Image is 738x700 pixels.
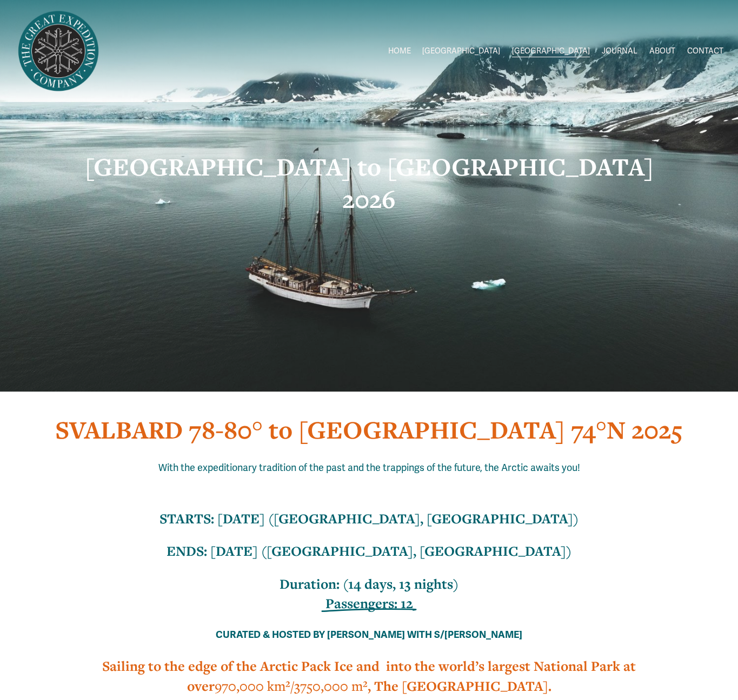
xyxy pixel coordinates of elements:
strong: STARTS: [DATE] ([GEOGRAPHIC_DATA], [GEOGRAPHIC_DATA]) [159,509,579,528]
strong: ENDS: [DATE] ([GEOGRAPHIC_DATA], [GEOGRAPHIC_DATA]) [167,542,571,560]
img: Arctic Expeditions [15,8,102,95]
a: JOURNAL [602,43,637,59]
a: folder dropdown [422,43,500,59]
strong: CURATED & HOSTED BY [PERSON_NAME] WITH S/[PERSON_NAME] [216,629,522,641]
a: folder dropdown [512,43,590,59]
a: CONTACT [687,43,723,59]
span: 970,000 km²/3750,000 m² [102,657,639,694]
strong: Passengers: 12 [325,594,413,612]
strong: , The [GEOGRAPHIC_DATA]. [368,677,551,695]
span: [GEOGRAPHIC_DATA] [512,44,590,58]
strong: SVALBARD 78-80° to [GEOGRAPHIC_DATA] 74°N 2025 [55,413,683,446]
span: With the expeditionary tradition of the past and the trappings of the future, the Arctic awaits you! [158,462,580,474]
strong: [GEOGRAPHIC_DATA] to [GEOGRAPHIC_DATA] 2026 [85,150,660,215]
strong: Duration: (14 days, 13 nights) [280,575,458,593]
a: ABOUT [649,43,675,59]
a: HOME [388,43,411,59]
span: [GEOGRAPHIC_DATA] [422,44,500,58]
strong: Sailing to the edge of the Arctic Pack Ice and into the world’s largest National Park at over [102,657,639,695]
